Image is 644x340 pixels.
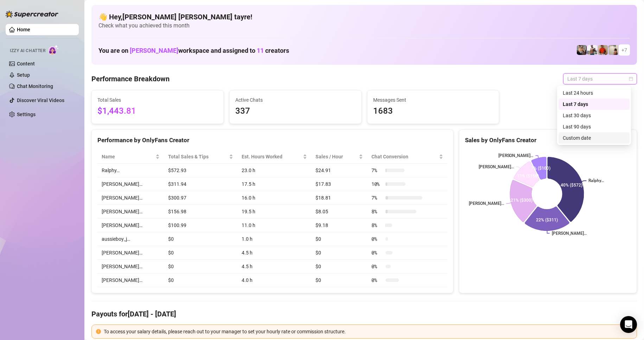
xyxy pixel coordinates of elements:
td: 16.0 h [237,191,311,205]
a: Chat Monitoring [17,83,53,89]
td: 23.0 h [237,164,311,177]
td: 1.0 h [237,232,311,246]
span: 1683 [373,105,493,118]
img: Ralphy [608,45,618,55]
a: Home [17,27,30,32]
span: + 7 [621,46,627,54]
td: [PERSON_NAME]… [97,177,164,191]
td: $572.93 [164,164,237,177]
h4: Payouts for [DATE] - [DATE] [91,309,637,319]
td: [PERSON_NAME]… [97,273,164,287]
div: Last 7 days [563,100,625,108]
div: Last 90 days [559,121,630,132]
span: Sales / Hour [315,153,357,160]
span: 8 % [371,221,383,229]
a: Content [17,61,35,67]
td: $0 [311,273,367,287]
text: Ralphy… [589,178,604,183]
div: Last 30 days [559,110,630,121]
text: [PERSON_NAME]… [498,153,533,158]
div: Performance by OnlyFans Creator [97,136,447,145]
h4: 👋 Hey, [PERSON_NAME] [PERSON_NAME] tayre ! [98,12,630,22]
th: Name [97,150,164,164]
img: George [577,45,587,55]
img: JUSTIN [587,45,597,55]
div: Sales by OnlyFans Creator [465,136,631,145]
span: exclamation-circle [96,329,101,334]
td: $0 [164,273,237,287]
td: $311.94 [164,177,237,191]
span: Izzy AI Chatter [10,48,45,54]
td: $100.99 [164,219,237,232]
div: Last 24 hours [563,89,625,97]
div: Last 7 days [559,99,630,110]
span: Messages Sent [373,96,493,104]
span: Total Sales [97,96,218,104]
span: 0 % [371,276,383,284]
span: $1,443.81 [97,105,218,118]
h4: Performance Breakdown [91,74,170,84]
div: Last 30 days [563,112,625,119]
text: [PERSON_NAME]… [479,164,514,169]
td: 4.0 h [237,273,311,287]
span: calendar [629,77,633,81]
text: [PERSON_NAME]… [552,231,587,236]
th: Chat Conversion [367,150,447,164]
span: 7 % [371,194,383,202]
td: $300.97 [164,191,237,205]
span: [PERSON_NAME] [130,47,178,54]
td: $0 [164,246,237,260]
span: 8 % [371,208,383,215]
td: $0 [311,232,367,246]
td: 4.5 h [237,260,311,273]
span: Last 7 days [567,74,633,84]
td: 11.0 h [237,219,311,232]
td: [PERSON_NAME]… [97,260,164,273]
td: [PERSON_NAME]… [97,219,164,232]
th: Sales / Hour [311,150,367,164]
td: [PERSON_NAME]… [97,205,164,219]
a: Setup [17,72,30,78]
img: Justin [598,45,608,55]
div: Last 90 days [563,123,625,131]
td: $9.18 [311,219,367,232]
span: Chat Conversion [371,153,438,160]
td: aussieboy_j… [97,232,164,246]
img: logo-BBDzfeDw.svg [6,11,58,18]
span: 7 % [371,166,383,174]
a: Discover Viral Videos [17,97,64,103]
td: [PERSON_NAME]… [97,191,164,205]
span: Name [102,153,154,160]
td: 17.5 h [237,177,311,191]
text: [PERSON_NAME]… [469,201,504,206]
div: Open Intercom Messenger [620,316,637,333]
div: Est. Hours Worked [242,153,301,160]
span: Active Chats [235,96,356,104]
img: AI Chatter [48,45,59,55]
td: [PERSON_NAME]… [97,246,164,260]
td: 4.5 h [237,246,311,260]
td: $18.81 [311,191,367,205]
td: $24.91 [311,164,367,177]
td: $0 [311,246,367,260]
div: To access your salary details, please reach out to your manager to set your hourly rate or commis... [104,328,632,335]
span: 0 % [371,235,383,243]
span: 10 % [371,180,383,188]
span: 0 % [371,263,383,270]
td: $0 [164,232,237,246]
span: 0 % [371,249,383,257]
span: 11 [257,47,264,54]
span: 337 [235,105,356,118]
div: Custom date [563,134,625,142]
th: Total Sales & Tips [164,150,237,164]
div: Last 24 hours [559,87,630,99]
span: Total Sales & Tips [168,153,228,160]
td: Ralphy… [97,164,164,177]
td: $8.05 [311,205,367,219]
td: $0 [164,260,237,273]
td: $156.98 [164,205,237,219]
span: Check what you achieved this month [98,22,630,30]
a: Settings [17,112,36,117]
td: $17.83 [311,177,367,191]
td: 19.5 h [237,205,311,219]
